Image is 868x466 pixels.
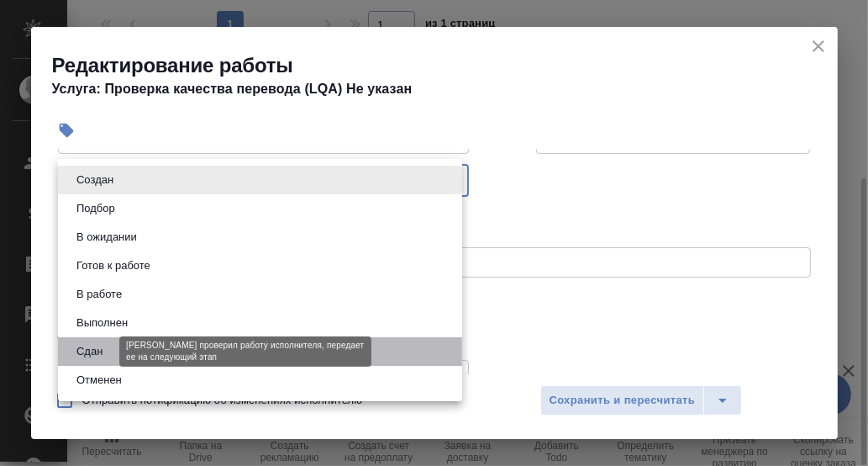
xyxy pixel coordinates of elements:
button: Выполнен [71,314,133,332]
button: В ожидании [71,228,142,246]
button: Создан [71,171,118,189]
button: В работе [71,285,127,304]
button: Подбор [71,199,120,218]
button: Готов к работе [71,257,155,275]
button: Отменен [71,371,127,389]
button: Сдан [71,342,108,361]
